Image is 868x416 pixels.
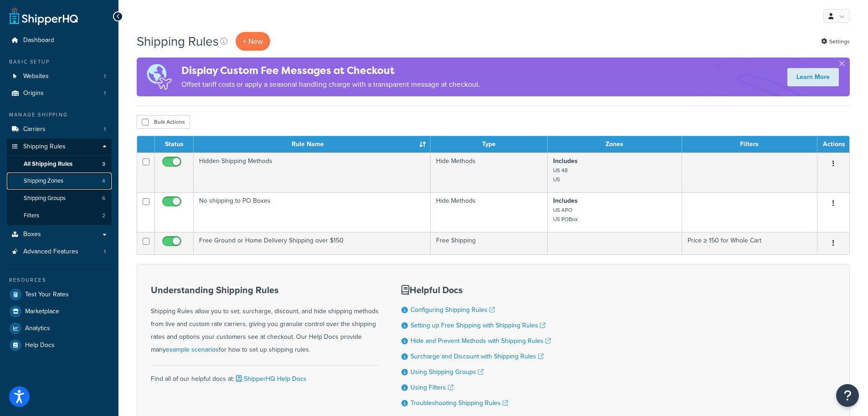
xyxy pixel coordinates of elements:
[25,291,69,299] span: Test Your Rates
[137,115,190,129] button: Bulk Actions
[23,90,44,97] span: Origins
[24,160,72,168] span: All Shipping Rules
[194,153,431,192] td: Hidden Shipping Methods
[7,138,112,225] li: Shipping Rules
[155,136,194,153] th: Status
[104,73,106,80] span: 1
[553,206,578,223] small: US APO US POBox
[166,345,219,354] a: example scenarios
[682,232,817,254] td: Price ≥ 150 for Whole Cart
[102,195,105,202] span: 6
[23,143,66,151] span: Shipping Rules
[151,285,379,295] h3: Understanding Shipping Rules
[151,365,379,385] div: Find all of our helpful docs at:
[411,367,483,377] a: Using Shipping Groups
[7,207,112,224] a: Filters 2
[411,383,453,392] a: Using Filters
[23,231,41,238] span: Boxes
[7,173,112,190] a: Shipping Zones 4
[817,136,849,153] th: Actions
[137,58,181,96] img: duties-banner-06bc72dcb5fe05cb3f9472aba00be2ae8eb53ab6f0d8bb03d382ba314ac3c341.png
[25,325,50,332] span: Analytics
[411,305,495,315] a: Configuring Shipping Rules
[102,160,105,168] span: 3
[553,166,568,184] small: US 48 US
[7,32,112,49] a: Dashboard
[23,73,49,80] span: Websites
[194,136,431,153] th: Rule Name : activate to sort column ascending
[787,68,839,86] a: Learn More
[104,126,106,133] span: 1
[23,37,54,44] span: Dashboard
[23,126,46,133] span: Carriers
[7,173,112,190] li: Shipping Zones
[431,136,548,153] th: Type
[102,212,105,220] span: 2
[411,398,508,408] a: Troubleshooting Shipping Rules
[548,136,682,153] th: Zones
[7,156,112,173] li: All Shipping Rules
[411,321,545,330] a: Setting up Free Shipping with Shipping Rules
[7,121,112,138] a: Carriers 1
[104,90,106,97] span: 1
[10,7,78,25] a: ShipperHQ Home
[194,192,431,232] td: No shipping to PO Boxes
[431,232,548,254] td: Free Shipping
[151,285,379,356] div: Shipping Rules allow you to set, surcharge, discount, and hide shipping methods from live and cus...
[181,78,480,91] p: Offset tariff costs or apply a seasonal handling charge with a transparent message at checkout.
[236,32,270,51] p: + New
[7,276,112,284] div: Resources
[7,111,112,119] div: Manage Shipping
[7,156,112,173] a: All Shipping Rules 3
[7,121,112,138] li: Carriers
[194,232,431,254] td: Free Ground or Home Delivery Shipping over $150
[7,303,112,320] a: Marketplace
[821,35,850,48] a: Settings
[7,337,112,353] a: Help Docs
[234,374,307,384] a: ShipperHQ Help Docs
[682,136,817,153] th: Filters
[7,138,112,155] a: Shipping Rules
[7,243,112,260] li: Advanced Features
[7,190,112,207] a: Shipping Groups 6
[7,68,112,85] a: Websites 1
[181,63,480,78] h4: Display Custom Fee Messages at Checkout
[7,190,112,207] li: Shipping Groups
[24,212,39,220] span: Filters
[7,226,112,243] a: Boxes
[102,177,105,185] span: 4
[7,85,112,102] a: Origins 1
[7,243,112,260] a: Advanced Features 1
[24,177,63,185] span: Shipping Zones
[7,68,112,85] li: Websites
[553,196,578,205] strong: Includes
[7,207,112,224] li: Filters
[23,248,78,256] span: Advanced Features
[104,248,106,256] span: 1
[7,85,112,102] li: Origins
[7,320,112,337] a: Analytics
[24,195,66,202] span: Shipping Groups
[7,286,112,303] a: Test Your Rates
[25,308,59,316] span: Marketplace
[411,336,551,346] a: Hide and Prevent Methods with Shipping Rules
[7,58,112,66] div: Basic Setup
[411,352,544,361] a: Surcharge and Discount with Shipping Rules
[431,192,548,232] td: Hide Methods
[431,153,548,192] td: Hide Methods
[137,32,219,50] h1: Shipping Rules
[553,156,578,166] strong: Includes
[25,342,55,349] span: Help Docs
[401,285,551,295] h3: Helpful Docs
[836,384,859,407] button: Open Resource Center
